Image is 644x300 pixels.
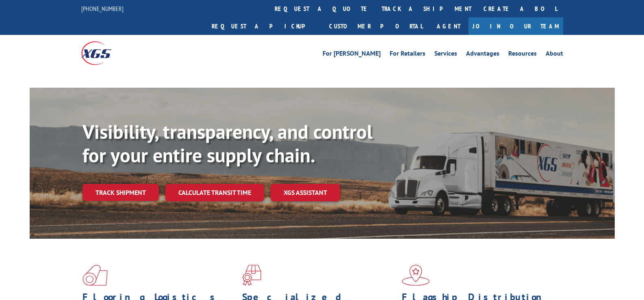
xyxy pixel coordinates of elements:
a: Request a pickup [206,17,323,35]
b: Visibility, transparency, and control for your entire supply chain. [82,119,373,168]
img: xgs-icon-total-supply-chain-intelligence-red [82,265,108,286]
a: Advantages [466,50,499,59]
a: Customer Portal [323,17,429,35]
a: Services [434,50,457,59]
a: Resources [508,50,537,59]
a: XGS ASSISTANT [271,184,340,201]
a: For Retailers [390,50,425,59]
a: Agent [429,17,468,35]
a: Join Our Team [468,17,563,35]
a: For [PERSON_NAME] [323,50,381,59]
a: About [546,50,563,59]
a: Calculate transit time [165,184,264,201]
img: xgs-icon-flagship-distribution-model-red [402,265,430,286]
a: [PHONE_NUMBER] [81,4,124,13]
a: Track shipment [82,184,159,201]
img: xgs-icon-focused-on-flooring-red [242,265,261,286]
